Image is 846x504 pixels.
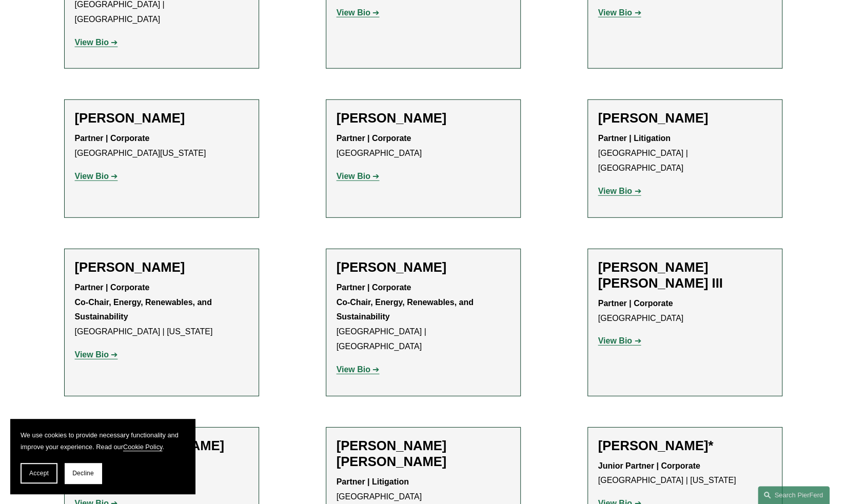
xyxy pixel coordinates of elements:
p: [GEOGRAPHIC_DATA] | [US_STATE] [598,459,772,489]
strong: View Bio [75,38,109,47]
strong: Junior Partner | Corporate [598,461,700,470]
a: View Bio [75,38,118,47]
a: View Bio [598,336,641,345]
strong: View Bio [337,365,370,374]
strong: View Bio [598,336,632,345]
strong: View Bio [75,172,109,180]
p: [GEOGRAPHIC_DATA] | [GEOGRAPHIC_DATA] [337,280,510,354]
strong: View Bio [337,172,370,180]
p: We use cookies to provide necessary functionality and improve your experience. Read our . [21,429,185,453]
a: View Bio [75,172,118,180]
section: Cookie banner [10,419,195,494]
a: View Bio [598,8,641,17]
strong: Co-Chair, Energy, Renewables, and Sustainability [75,298,214,321]
a: View Bio [337,172,380,180]
p: [GEOGRAPHIC_DATA][US_STATE] [75,131,248,161]
h2: [PERSON_NAME] [75,259,248,275]
a: View Bio [337,365,380,374]
h2: [PERSON_NAME] [75,110,248,126]
strong: View Bio [598,187,632,195]
span: Decline [72,470,94,477]
strong: Partner | Corporate [75,134,150,143]
h2: [PERSON_NAME] [337,110,510,126]
strong: View Bio [337,8,370,17]
h2: [PERSON_NAME] [337,259,510,275]
a: Search this site [758,486,830,504]
strong: Partner | Corporate [75,283,150,292]
strong: Partner | Corporate [598,299,673,308]
strong: Co-Chair, Energy, Renewables, and Sustainability [337,298,476,321]
strong: Partner | Litigation [337,477,409,486]
strong: View Bio [75,350,109,359]
p: [GEOGRAPHIC_DATA] | [GEOGRAPHIC_DATA] [598,131,772,175]
a: View Bio [337,8,380,17]
a: Cookie Policy [123,443,163,451]
p: [GEOGRAPHIC_DATA] [337,131,510,161]
h2: [PERSON_NAME] [598,110,772,126]
h2: [PERSON_NAME] [PERSON_NAME] III [598,259,772,291]
button: Decline [65,463,102,483]
h2: [PERSON_NAME]* [598,438,772,454]
strong: Partner | Litigation [598,134,671,143]
span: Accept [29,470,49,477]
a: View Bio [75,350,118,359]
a: View Bio [598,187,641,195]
h2: [PERSON_NAME] [PERSON_NAME] [337,438,510,470]
p: [GEOGRAPHIC_DATA] [598,296,772,326]
p: [GEOGRAPHIC_DATA] | [US_STATE] [75,280,248,339]
strong: Partner | Corporate [337,134,411,143]
strong: View Bio [598,8,632,17]
strong: Partner | Corporate [337,283,411,292]
button: Accept [21,463,57,483]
